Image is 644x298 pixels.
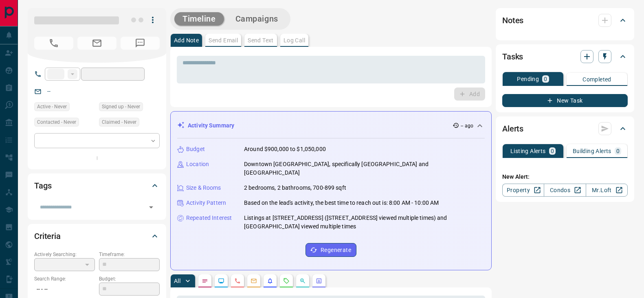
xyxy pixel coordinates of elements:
[502,50,523,63] h2: Tasks
[544,184,586,197] a: Condos
[461,122,473,129] p: -- ago
[234,278,241,284] svg: Calls
[502,14,523,27] h2: Notes
[174,12,224,26] button: Timeline
[186,199,226,207] p: Activity Pattern
[517,76,539,82] p: Pending
[267,278,273,284] svg: Listing Alerts
[174,278,180,284] p: All
[34,251,95,258] p: Actively Searching:
[99,251,160,258] p: Timeframe:
[316,278,322,284] svg: Agent Actions
[34,275,95,283] p: Search Range:
[121,37,160,50] span: No Number
[244,160,485,177] p: Downtown [GEOGRAPHIC_DATA], specifically [GEOGRAPHIC_DATA] and [GEOGRAPHIC_DATA]
[586,184,628,197] a: Mr.Loft
[502,119,628,138] div: Alerts
[37,118,76,126] span: Contacted - Never
[510,148,546,154] p: Listing Alerts
[244,214,485,231] p: Listings at [STREET_ADDRESS] ([STREET_ADDRESS] viewed multiple times) and [GEOGRAPHIC_DATA] viewe...
[188,121,234,130] p: Activity Summary
[573,148,611,154] p: Building Alerts
[227,12,286,26] button: Campaigns
[544,76,547,82] p: 0
[186,160,209,169] p: Location
[186,214,232,222] p: Repeated Interest
[34,179,51,192] h2: Tags
[34,226,160,246] div: Criteria
[502,173,628,181] p: New Alert:
[99,275,160,283] p: Budget:
[177,118,485,133] div: Activity Summary-- ago
[34,37,73,50] span: No Number
[34,230,61,243] h2: Criteria
[306,243,356,257] button: Regenerate
[186,145,205,153] p: Budget
[37,103,67,111] span: Active - Never
[145,202,157,213] button: Open
[77,37,116,50] span: No Email
[283,278,290,284] svg: Requests
[34,176,160,195] div: Tags
[502,122,523,135] h2: Alerts
[251,278,257,284] svg: Emails
[551,148,554,154] p: 0
[186,184,221,192] p: Size & Rooms
[244,199,439,207] p: Based on the lead's activity, the best time to reach out is: 8:00 AM - 10:00 AM
[174,37,199,43] p: Add Note
[218,278,224,284] svg: Lead Browsing Activity
[102,118,136,126] span: Claimed - Never
[244,145,326,153] p: Around $900,000 to $1,050,000
[616,148,620,154] p: 0
[582,77,611,82] p: Completed
[202,278,208,284] svg: Notes
[34,283,95,296] p: -- - --
[47,88,51,94] a: --
[244,184,346,192] p: 2 bedrooms, 2 bathrooms, 700-899 sqft
[102,103,140,111] span: Signed up - Never
[299,278,306,284] svg: Opportunities
[502,11,628,30] div: Notes
[502,94,628,107] button: New Task
[502,184,544,197] a: Property
[502,47,628,66] div: Tasks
